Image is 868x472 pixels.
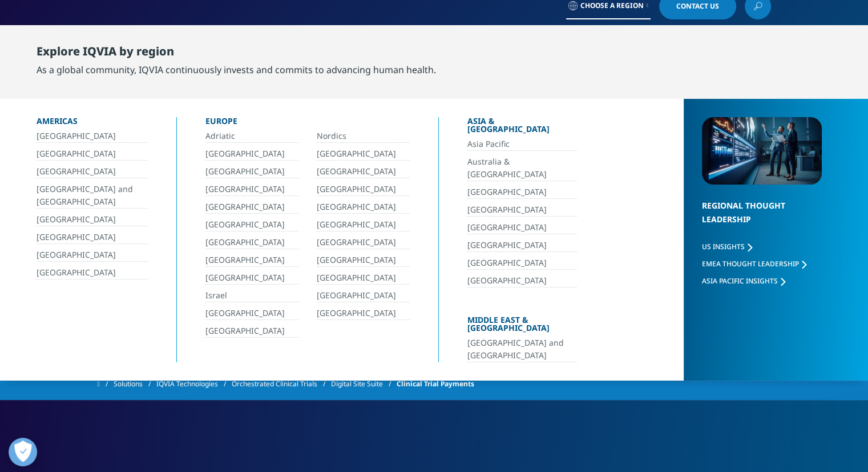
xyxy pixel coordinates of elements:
a: [GEOGRAPHIC_DATA] [205,325,298,338]
a: IQVIA Technologies [156,374,232,394]
div: As a global community, IQVIA continuously invests and commits to advancing human health. [37,63,436,77]
a: [GEOGRAPHIC_DATA] [317,201,410,214]
a: [GEOGRAPHIC_DATA] [317,183,410,196]
a: [GEOGRAPHIC_DATA] [205,201,298,214]
a: [GEOGRAPHIC_DATA] [37,266,148,279]
a: Digital Site Suite [331,374,397,394]
a: [GEOGRAPHIC_DATA] [317,218,410,231]
div: Explore IQVIA by region [37,45,436,63]
a: [GEOGRAPHIC_DATA] [37,213,148,226]
a: [GEOGRAPHIC_DATA] [467,274,577,287]
a: Solutions [114,374,156,394]
a: [GEOGRAPHIC_DATA] [467,239,577,252]
a: [GEOGRAPHIC_DATA] [467,203,577,217]
a: [GEOGRAPHIC_DATA] [37,231,148,244]
span: Clinical Trial Payments [397,374,474,394]
div: Americas [37,117,148,130]
a: [GEOGRAPHIC_DATA] [37,147,148,161]
a: [GEOGRAPHIC_DATA] [205,307,298,320]
a: [GEOGRAPHIC_DATA] [37,130,148,143]
a: [GEOGRAPHIC_DATA] [205,271,298,285]
a: Orchestrated Clinical Trials [232,374,331,394]
a: [GEOGRAPHIC_DATA] [37,165,148,178]
a: EMEA Thought Leadership [702,259,806,269]
a: [GEOGRAPHIC_DATA] [317,147,410,161]
button: Open Preferences [9,438,37,466]
div: Asia & [GEOGRAPHIC_DATA] [467,117,577,138]
a: [GEOGRAPHIC_DATA] [205,254,298,267]
div: Regional Thought Leadership [702,199,822,241]
a: [GEOGRAPHIC_DATA] [205,218,298,231]
a: [GEOGRAPHIC_DATA] [467,257,577,270]
a: [GEOGRAPHIC_DATA] [317,271,410,285]
span: Contact Us [676,3,719,10]
a: [GEOGRAPHIC_DATA] [205,147,298,161]
a: Asia Pacific [467,138,577,151]
a: Israel [205,289,298,302]
a: [GEOGRAPHIC_DATA] [37,249,148,262]
a: Adriatic [205,130,298,143]
a: [GEOGRAPHIC_DATA] and [GEOGRAPHIC_DATA] [37,183,148,209]
a: [GEOGRAPHIC_DATA] [317,289,410,302]
a: [GEOGRAPHIC_DATA] [317,236,410,249]
a: [GEOGRAPHIC_DATA] [205,236,298,249]
span: Asia Pacific Insights [702,276,778,286]
div: Europe [205,117,410,130]
span: Choose a Region [580,1,644,10]
a: [GEOGRAPHIC_DATA] [205,183,298,196]
a: US Insights [702,242,752,251]
a: [GEOGRAPHIC_DATA] [205,165,298,178]
div: Middle East & [GEOGRAPHIC_DATA] [467,316,577,337]
a: [GEOGRAPHIC_DATA] [317,254,410,267]
a: [GEOGRAPHIC_DATA] [467,221,577,234]
a: [GEOGRAPHIC_DATA] and [GEOGRAPHIC_DATA] [467,337,577,362]
nav: Primary [193,25,771,78]
a: [GEOGRAPHIC_DATA] [467,186,577,199]
a: Nordics [317,130,410,143]
a: [GEOGRAPHIC_DATA] [317,307,410,320]
a: Australia & [GEOGRAPHIC_DATA] [467,155,577,181]
span: EMEA Thought Leadership [702,259,799,269]
img: 2093_analyzing-data-using-big-screen-display-and-laptop.png [702,117,822,185]
a: Asia Pacific Insights [702,276,785,286]
a: [GEOGRAPHIC_DATA] [317,165,410,178]
span: US Insights [702,242,745,251]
